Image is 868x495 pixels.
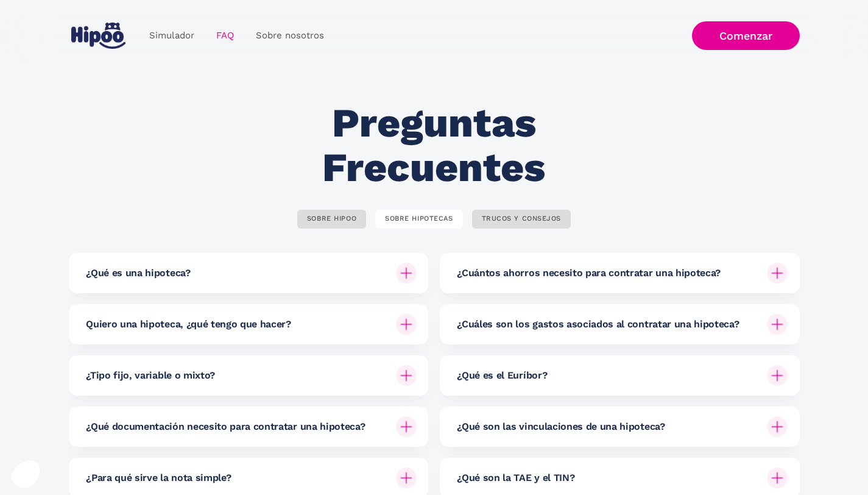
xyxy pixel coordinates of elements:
[86,266,190,280] h6: ¿Qué es una hipoteca?
[457,471,574,485] h6: ¿Qué son la TAE y el TIN?
[253,101,615,190] h2: Preguntas Frecuentes
[457,266,721,280] h6: ¿Cuántos ahorros necesito para contratar una hipoteca?
[138,24,205,48] a: Simulador
[86,420,365,433] h6: ¿Qué documentación necesito para contratar una hipoteca?
[86,471,231,485] h6: ¿Para qué sirve la nota simple?
[692,21,800,50] a: Comenzar
[307,215,356,224] div: SOBRE HIPOO
[457,369,547,382] h6: ¿Qué es el Euríbor?
[69,18,129,54] a: home
[245,24,335,48] a: Sobre nosotros
[482,215,562,224] div: TRUCOS Y CONSEJOS
[86,318,291,331] h6: Quiero una hipoteca, ¿qué tengo que hacer?
[86,369,215,382] h6: ¿Tipo fijo, variable o mixto?
[457,420,665,433] h6: ¿Qué son las vinculaciones de una hipoteca?
[205,24,245,48] a: FAQ
[457,318,739,331] h6: ¿Cuáles son los gastos asociados al contratar una hipoteca?
[385,215,453,224] div: SOBRE HIPOTECAS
